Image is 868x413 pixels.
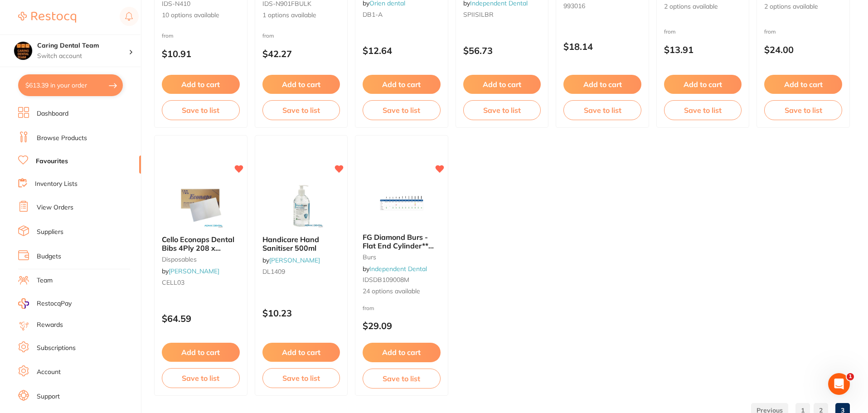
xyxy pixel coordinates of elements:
a: Inventory Lists [35,180,78,189]
a: Rewards [37,321,63,330]
a: Favourites [36,157,68,166]
b: Cello Econaps Dental Bibs 4Ply 208 x 280mm -White 1000pk [162,235,240,252]
a: Suppliers [37,228,63,237]
button: Save to list [563,100,641,120]
button: Save to list [162,368,240,388]
a: Support [37,392,60,401]
span: 2 options available [764,2,842,11]
h4: Caring Dental Team [37,41,129,50]
small: burs [363,253,441,261]
a: Browse Products [37,134,87,143]
a: Dashboard [37,109,68,118]
a: RestocqPay [18,298,72,309]
p: $24.00 [764,44,842,55]
p: $10.91 [162,49,240,59]
span: CELL03 [162,278,184,287]
span: IDSDB109008M [363,276,409,284]
button: Add to cart [664,75,742,94]
span: Handicare Hand Sanitiser 500ml [262,235,319,252]
span: by [262,256,320,264]
span: 24 options available [363,287,441,296]
span: from [664,28,676,35]
a: Team [37,276,53,285]
p: $29.09 [363,321,441,331]
p: $10.23 [262,308,340,318]
b: FG Diamond Burs - Flat End Cylinder** BUY 5 GET 1 FREE ** [363,233,441,250]
p: $64.59 [162,313,240,324]
button: Save to list [363,100,441,120]
span: Cello Econaps Dental Bibs 4Ply 208 x 280mm -White 1000pk [162,235,234,269]
button: Save to list [262,368,340,388]
button: Add to cart [162,343,240,362]
p: $13.91 [664,44,742,55]
img: RestocqPay [18,298,29,309]
span: by [162,267,219,275]
a: Independent Dental [369,265,427,273]
p: $18.14 [563,41,641,52]
a: [PERSON_NAME] [169,267,219,275]
button: Add to cart [764,75,842,94]
img: Caring Dental Team [14,42,32,60]
p: $42.27 [262,49,340,59]
button: $613.39 in your order [18,74,123,96]
button: Add to cart [262,75,340,94]
p: $56.73 [463,45,541,56]
button: Save to list [463,100,541,120]
span: SPIISILBR [463,10,494,19]
button: Add to cart [563,75,641,94]
span: RestocqPay [37,299,72,308]
span: 10 options available [162,11,240,20]
p: $12.64 [363,45,441,56]
a: Restocq Logo [18,7,76,28]
img: Restocq Logo [18,12,76,23]
a: Account [37,368,61,377]
button: Save to list [764,100,842,120]
span: FG Diamond Burs - Flat End Cylinder** BUY 5 GET 1 FREE ** [363,233,435,258]
button: Save to list [664,100,742,120]
span: by [363,265,427,273]
p: Switch account [37,52,129,61]
button: Add to cart [363,343,441,362]
span: 993016 [563,2,585,10]
button: Add to cart [162,75,240,94]
iframe: Intercom live chat [828,373,850,395]
a: [PERSON_NAME] [269,256,320,264]
span: from [363,305,374,311]
small: disposables [162,256,240,263]
span: 2 options available [664,2,742,11]
a: View Orders [37,203,73,212]
span: DL1409 [262,267,285,276]
button: Save to list [363,369,441,389]
a: Budgets [37,252,61,261]
span: DB1-A [363,10,383,19]
img: FG Diamond Burs - Flat End Cylinder** BUY 5 GET 1 FREE ** [372,180,431,226]
a: Subscriptions [37,344,76,353]
span: 1 [847,373,854,380]
button: Add to cart [463,75,541,94]
span: from [262,32,274,39]
img: Handicare Hand Sanitiser 500ml [272,183,330,228]
button: Save to list [262,100,340,120]
button: Add to cart [262,343,340,362]
b: Handicare Hand Sanitiser 500ml [262,235,340,252]
img: Cello Econaps Dental Bibs 4Ply 208 x 280mm -White 1000pk [171,183,230,228]
span: from [764,28,776,35]
button: Save to list [162,100,240,120]
span: 1 options available [262,11,340,20]
span: from [162,32,174,39]
button: Add to cart [363,75,441,94]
